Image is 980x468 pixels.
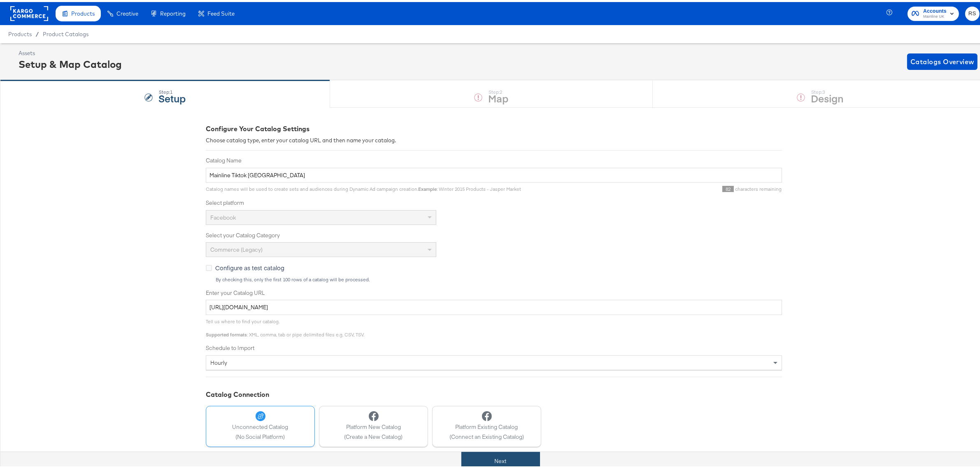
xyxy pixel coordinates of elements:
span: Reporting [160,8,186,15]
button: Platform New Catalog(Create a New Catalog) [319,404,428,445]
span: (Create a New Catalog) [345,431,403,439]
div: Assets [19,47,122,55]
span: Products [71,8,95,15]
strong: Setup [159,89,186,103]
span: / [32,29,43,35]
input: Enter Catalog URL, e.g. http://www.example.com/products.xml [206,298,782,313]
input: Name your catalog e.g. My Dynamic Product Catalog [206,166,782,181]
span: Commerce (Legacy) [210,244,263,251]
span: Facebook [210,212,236,219]
label: Select your Catalog Category [206,229,782,237]
span: 82 [722,184,734,190]
span: Configure as test catalog [215,262,284,270]
span: Catalogs Overview [910,54,974,65]
div: Configure Your Catalog Settings [206,122,782,132]
span: Creative [116,8,138,15]
span: Platform New Catalog [345,421,403,429]
span: Platform Existing Catalog [449,421,524,429]
button: Unconnected Catalog(No Social Platform) [206,404,315,445]
span: Unconnected Catalog [233,421,289,429]
div: Catalog Connection [206,388,782,397]
div: By checking this, only the first 100 rows of a catalog will be processed. [215,275,782,280]
button: Catalogs Overview [907,51,978,68]
button: AccountsMainline UK [908,5,959,19]
button: Platform Existing Catalog(Connect an Existing Catalog) [432,404,541,445]
div: Step: 1 [159,87,186,93]
div: characters remaining [521,184,782,190]
span: (Connect an Existing Catalog) [449,431,524,439]
strong: Supported formats [206,329,247,336]
span: Products [8,29,32,35]
button: RS [965,5,980,19]
span: Accounts [923,5,947,14]
span: Feed Suite [207,8,235,15]
div: Choose catalog type, enter your catalog URL and then name your catalog. [206,134,782,142]
label: Schedule to Import [206,342,782,350]
div: Setup & Map Catalog [19,55,122,69]
a: Product Catalogs [43,29,88,35]
label: Select platform [206,197,782,205]
label: Enter your Catalog URL [206,287,782,295]
span: RS [968,7,976,16]
span: Tell us where to find your catalog. : XML, comma, tab or pipe delimited files e.g. CSV, TSV. [206,316,364,336]
span: Catalog names will be used to create sets and audiences during Dynamic Ad campaign creation. : Wi... [206,184,521,190]
strong: Example [418,184,437,190]
span: hourly [210,357,227,364]
label: Catalog Name [206,155,782,162]
span: Mainline UK [923,12,947,18]
span: (No Social Platform) [233,431,289,439]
